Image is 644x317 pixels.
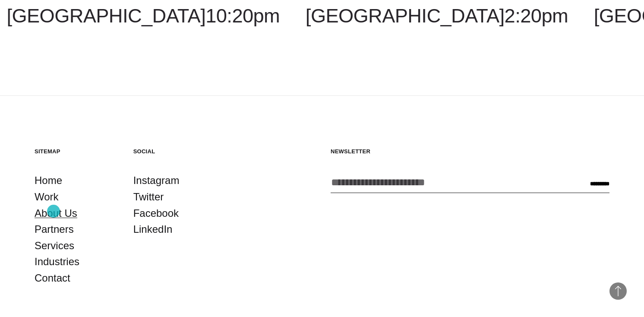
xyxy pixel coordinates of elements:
[35,148,116,155] h5: Sitemap
[133,148,215,155] h5: Social
[133,189,164,205] a: Twitter
[505,5,568,27] span: 2:20pm
[35,254,79,270] a: Industries
[133,221,173,238] a: LinkedIn
[35,189,59,205] a: Work
[331,148,609,155] h5: Newsletter
[133,205,179,222] a: Facebook
[35,221,74,238] a: Partners
[35,238,74,254] a: Services
[205,5,280,27] span: 10:20pm
[35,270,70,286] a: Contact
[609,282,627,300] button: Back to Top
[306,5,568,27] a: [GEOGRAPHIC_DATA]2:20pm
[133,172,180,189] a: Instagram
[35,205,77,222] a: About Us
[35,172,62,189] a: Home
[7,5,280,27] a: [GEOGRAPHIC_DATA]10:20pm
